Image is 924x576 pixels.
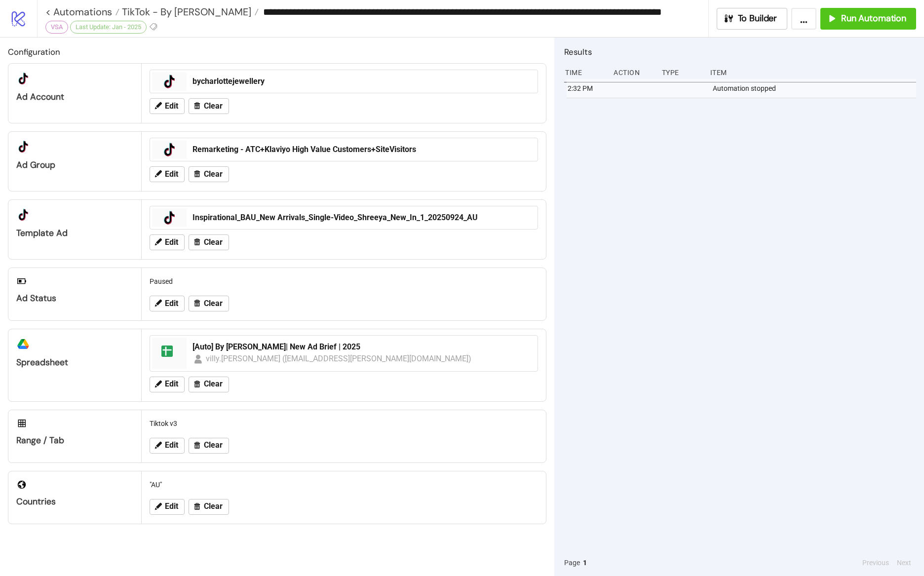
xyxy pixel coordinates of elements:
button: Edit [150,234,185,250]
span: Edit [165,441,178,450]
button: Clear [189,438,229,454]
button: Clear [189,98,229,114]
div: Range / Tab [16,435,133,446]
div: villy.[PERSON_NAME] ([EMAIL_ADDRESS][PERSON_NAME][DOMAIN_NAME]) [206,352,472,365]
span: Edit [165,299,178,308]
div: Time [564,63,606,82]
div: Last Update: Jan - 2025 [70,21,147,34]
div: Ad Group [16,159,133,171]
span: Clear [204,170,223,179]
span: Edit [165,170,178,179]
span: Edit [165,502,178,511]
button: Clear [189,377,229,392]
div: "AU" [146,475,542,494]
button: Edit [150,438,185,454]
button: 1 [580,557,590,568]
button: Edit [150,166,185,182]
div: Ad Account [16,91,133,103]
button: ... [791,8,816,30]
span: Run Automation [841,13,906,24]
div: Item [709,63,916,82]
button: Edit [150,499,185,515]
div: Spreadsheet [16,357,133,368]
button: Edit [150,98,185,114]
span: Edit [165,102,178,111]
a: TikTok - By [PERSON_NAME] [119,7,259,17]
button: Clear [189,296,229,311]
div: Template Ad [16,228,133,239]
div: Tiktok v3 [146,414,542,433]
button: Next [894,557,914,568]
div: Ad Status [16,293,133,304]
div: Type [661,63,702,82]
div: Countries [16,496,133,507]
div: Inspirational_BAU_New Arrivals_Single-Video_Shreeya_New_In_1_20250924_AU [192,212,532,223]
h2: Configuration [8,45,546,58]
div: Action [613,63,654,82]
div: 2:32 PM [567,79,608,98]
span: Clear [204,102,223,111]
button: Clear [189,234,229,250]
span: Clear [204,238,223,247]
button: Edit [150,296,185,311]
span: Edit [165,238,178,247]
div: VSA [45,21,68,34]
div: Automation stopped [712,79,919,98]
button: Previous [859,557,892,568]
h2: Results [564,45,916,58]
button: Clear [189,166,229,182]
div: Remarketing - ATC+Klaviyo High Value Customers+SiteVisitors [192,144,532,155]
span: Page [564,557,580,568]
button: Edit [150,377,185,392]
span: Clear [204,380,223,388]
div: Paused [146,272,542,291]
button: Clear [189,499,229,515]
span: Edit [165,380,178,388]
span: Clear [204,441,223,450]
span: To Builder [738,13,777,24]
div: [Auto] By [PERSON_NAME]| New Ad Brief | 2025 [192,342,532,352]
span: Clear [204,502,223,511]
div: bycharlottejewellery [192,76,532,87]
button: Run Automation [820,8,916,30]
span: Clear [204,299,223,308]
span: TikTok - By [PERSON_NAME] [119,5,251,18]
a: < Automations [45,7,119,17]
button: To Builder [717,8,788,30]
